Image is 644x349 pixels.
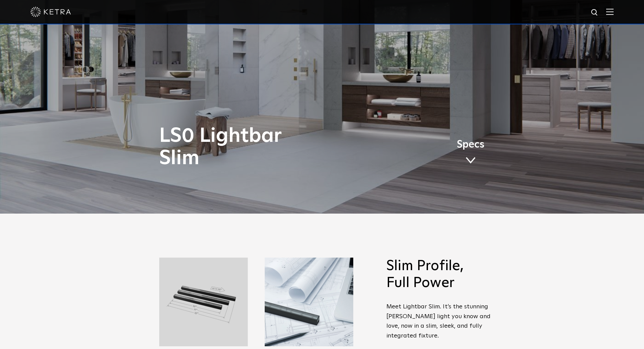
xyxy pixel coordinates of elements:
[606,8,614,15] img: Hamburger%20Nav.svg
[159,125,350,170] h1: LS0 Lightbar Slim
[159,258,248,346] img: L30_Custom_Length_Black-2
[265,258,353,346] img: L30_SlimProfile
[457,140,484,166] a: Specs
[30,7,71,17] img: ketra-logo-2019-white
[386,258,491,292] h2: Slim Profile, Full Power
[457,140,484,150] span: Specs
[591,8,599,17] img: search icon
